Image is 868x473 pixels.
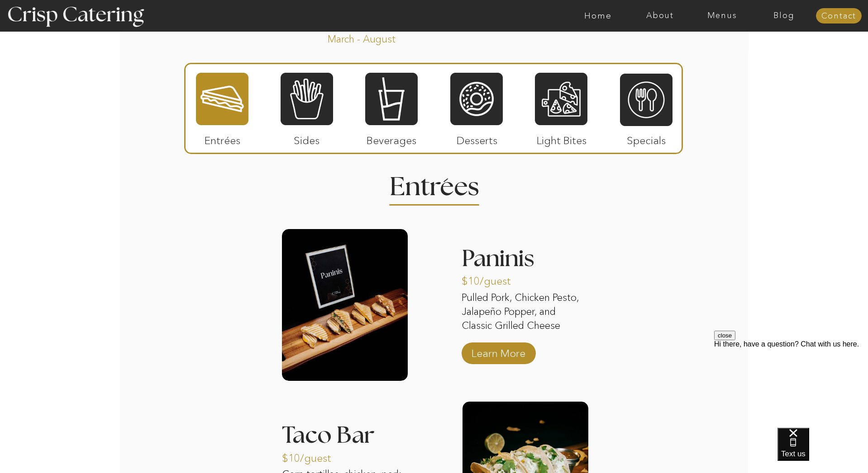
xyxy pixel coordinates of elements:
[462,247,587,276] h3: Paninis
[777,428,868,473] iframe: podium webchat widget bubble
[629,11,691,20] a: About
[462,266,522,292] p: $10/guest
[816,12,862,21] a: Contact
[531,125,591,151] p: Light Bites
[192,125,253,151] p: Entrées
[691,11,753,20] a: Menus
[282,443,342,469] p: $10/guest
[277,125,337,151] p: Sides
[753,11,815,20] a: Blog
[567,11,629,20] a: Home
[390,174,478,192] h2: Entrees
[616,125,676,151] p: Specials
[328,33,452,43] p: March - August
[282,424,408,435] h3: Taco Bar
[361,125,421,151] p: Beverages
[462,291,587,334] p: Pulled Pork, Chicken Pesto, Jalapeño Popper, and Classic Grilled Cheese
[447,125,507,151] p: Desserts
[714,331,868,439] iframe: podium webchat widget prompt
[468,338,529,364] a: Learn More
